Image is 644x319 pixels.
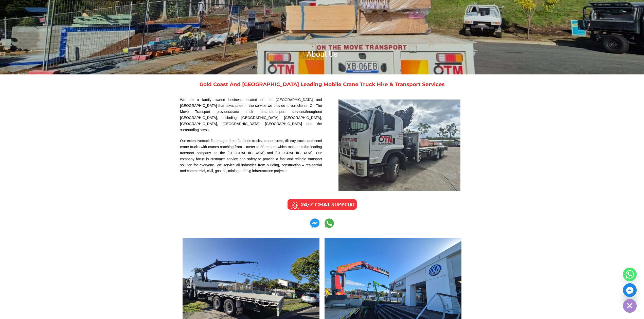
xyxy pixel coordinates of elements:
h1: About Us [177,49,467,59]
a: Whatsapp [623,268,637,281]
img: Contact us on Whatsapp [310,218,319,228]
a: truck fleet [202,139,218,143]
img: Contact us on Whatsapp [325,218,334,228]
a: transport services [271,110,305,114]
p: Our extensive ranges from flat beds trucks, crane trucks, tilt tray trucks and semi crane trucks ... [180,138,322,174]
a: Gold Coast And [GEOGRAPHIC_DATA] Leading Mobile Crane Truck Hire & Transport Services [200,81,445,87]
a: crane truck hire [230,110,265,114]
img: Call us Anytime [284,198,360,211]
a: Facebook_Messenger [623,283,637,297]
p: We are a family owned business located on the [GEOGRAPHIC_DATA] and [GEOGRAPHIC_DATA] that takes ... [180,97,322,133]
